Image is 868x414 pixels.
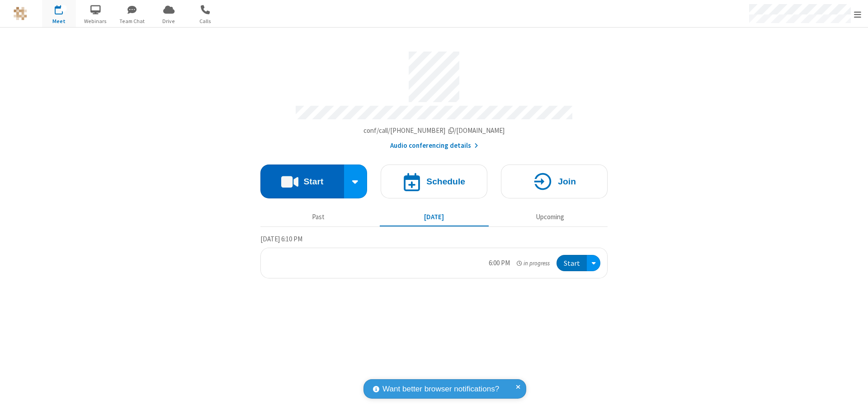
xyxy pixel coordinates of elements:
[495,208,604,226] button: Upcoming
[115,17,149,25] span: Team Chat
[426,177,465,186] h4: Schedule
[517,259,550,268] em: in progress
[260,165,344,198] button: Start
[558,177,576,186] h4: Join
[489,258,510,268] div: 6:00 PM
[260,45,608,151] section: Account details
[303,177,323,186] h4: Start
[61,5,67,12] div: 1
[14,7,27,20] img: QA Selenium DO NOT DELETE OR CHANGE
[587,255,600,272] div: Open menu
[189,17,222,25] span: Calls
[381,165,487,198] button: Schedule
[264,208,373,226] button: Past
[501,165,608,198] button: Join
[363,126,505,135] span: Copy my meeting room link
[557,255,587,272] button: Start
[390,141,478,151] button: Audio conferencing details
[152,17,186,25] span: Drive
[79,17,113,25] span: Webinars
[260,234,608,279] section: Today's Meetings
[380,208,489,226] button: [DATE]
[363,126,505,136] button: Copy my meeting room linkCopy my meeting room link
[344,165,368,198] div: Start conference options
[42,17,76,25] span: Meet
[382,383,499,395] span: Want better browser notifications?
[260,235,302,243] span: [DATE] 6:10 PM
